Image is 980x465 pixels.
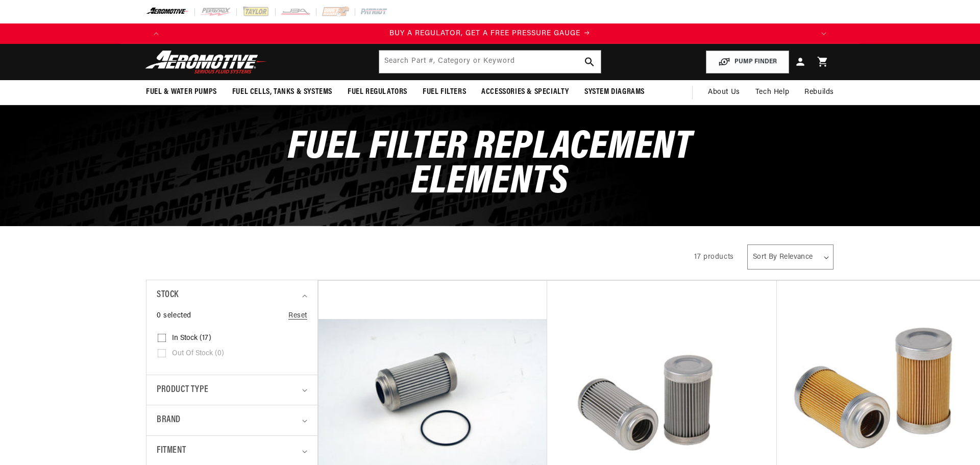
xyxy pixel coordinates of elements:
button: Translation missing: en.sections.announcements.next_announcement [814,23,834,44]
div: 1 of 4 [166,28,814,39]
span: Accessories & Specialty [481,87,569,97]
button: Translation missing: en.sections.announcements.previous_announcement [146,23,166,44]
span: 0 selected [157,310,191,322]
input: Search by Part Number, Category or Keyword [379,51,601,73]
summary: Stock (0 selected) [157,280,307,310]
span: Fuel & Water Pumps [146,87,217,97]
span: Fuel Regulators [348,87,407,97]
a: Reset [288,310,307,322]
span: Product type [157,383,208,398]
button: PUMP FINDER [706,51,789,74]
span: Fuel Filters [423,87,466,97]
summary: Fuel & Water Pumps [138,80,225,104]
summary: Rebuilds [797,80,842,105]
img: Aeromotive [142,50,270,74]
span: Fuel Cells, Tanks & Systems [232,87,332,97]
button: search button [578,51,601,73]
span: In stock (17) [172,334,211,343]
span: 17 products [694,253,734,261]
span: Tech Help [755,87,789,98]
span: Fitment [157,444,186,458]
span: System Diagrams [584,87,645,97]
span: Rebuilds [804,87,834,98]
summary: Brand (0 selected) [157,405,307,435]
slideshow-component: Translation missing: en.sections.announcements.announcement_bar [120,23,860,44]
a: About Us [700,80,748,105]
span: About Us [708,88,740,96]
span: BUY A REGULATOR, GET A FREE PRESSURE GAUGE [389,30,580,37]
summary: Product type (0 selected) [157,375,307,405]
summary: Fuel Filters [415,80,474,104]
span: Out of stock (0) [172,349,224,358]
div: Announcement [166,28,814,39]
summary: Fuel Regulators [340,80,415,104]
span: Fuel Filter Replacement Elements [288,128,692,203]
summary: Tech Help [748,80,797,105]
span: Stock [157,288,179,303]
span: Brand [157,413,181,428]
summary: Accessories & Specialty [474,80,577,104]
a: BUY A REGULATOR, GET A FREE PRESSURE GAUGE [166,28,814,39]
summary: Fuel Cells, Tanks & Systems [225,80,340,104]
summary: System Diagrams [577,80,652,104]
